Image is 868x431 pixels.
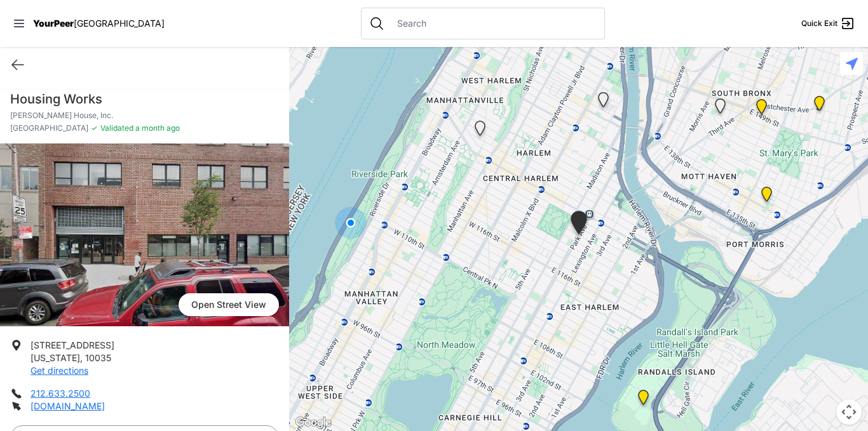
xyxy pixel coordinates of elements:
[33,20,165,27] a: YourPeer[GEOGRAPHIC_DATA]
[10,90,279,108] h1: Housing Works
[330,202,372,244] div: You are here!
[563,206,595,244] div: Bailey House, Inc.
[100,123,133,133] span: Validated
[31,340,114,350] span: [STREET_ADDRESS]
[806,91,832,121] div: Hunts Point Multi-Service Center
[590,87,616,117] div: Upper West Side, Closed
[749,94,775,124] div: The Bronx Pride Center
[31,388,90,399] a: 212.633.2500
[133,123,180,133] span: a month ago
[74,18,165,29] span: [GEOGRAPHIC_DATA]
[292,414,334,431] img: Google
[31,401,105,411] a: [DOMAIN_NAME]
[10,123,88,133] span: [GEOGRAPHIC_DATA]
[390,17,597,30] input: Search
[630,385,656,415] div: Keener Men's Shelter
[91,123,98,133] span: ✓
[31,365,88,376] a: Get directions
[801,18,837,29] span: Quick Exit
[707,93,733,124] div: Queen of Peace Single Male-Identified Adult Shelter
[10,110,279,121] p: [PERSON_NAME] House, Inc.
[33,18,74,29] span: YourPeer
[80,352,83,363] span: ,
[836,399,862,425] button: Map camera controls
[85,352,111,363] span: 10035
[292,414,334,431] a: Open this area in Google Maps (opens a new window)
[31,352,80,363] span: [US_STATE]
[179,293,279,316] span: Open Street View
[467,116,493,146] div: Queen of Peace Single Female-Identified Adult Shelter
[801,16,855,31] a: Quick Exit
